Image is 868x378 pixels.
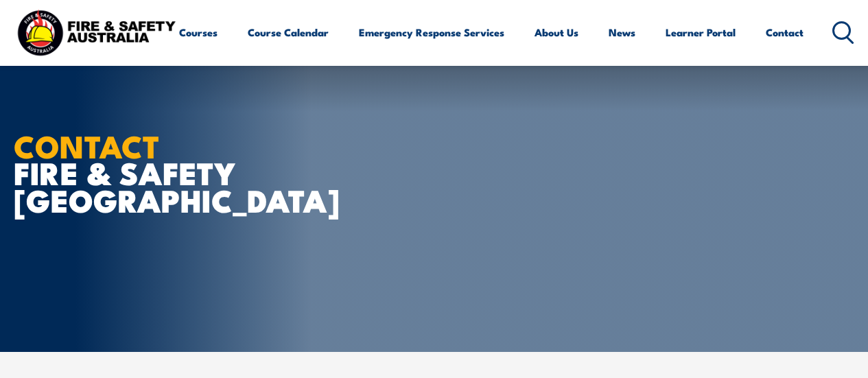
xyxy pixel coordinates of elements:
a: Learner Portal [666,16,736,49]
strong: CONTACT [14,121,160,169]
a: Contact [766,16,804,49]
a: Emergency Response Services [359,16,504,49]
h1: FIRE & SAFETY [GEOGRAPHIC_DATA] [14,132,353,212]
a: About Us [535,16,578,49]
a: Courses [179,16,218,49]
a: News [609,16,635,49]
a: Course Calendar [248,16,329,49]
